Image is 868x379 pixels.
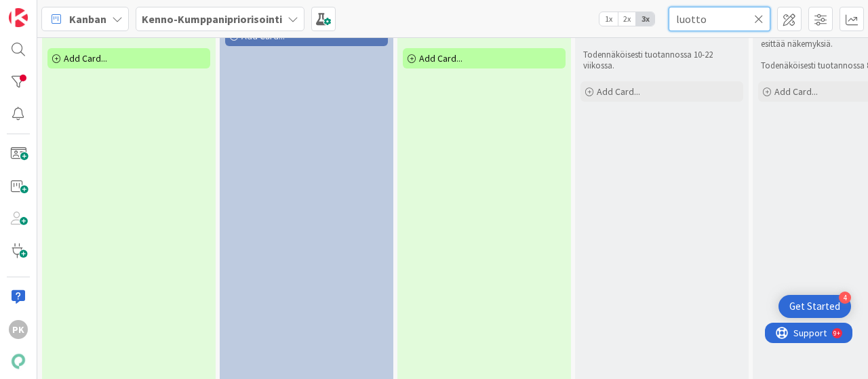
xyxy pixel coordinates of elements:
img: avatar [9,352,28,371]
input: Quick Filter... [669,7,770,31]
span: 1x [599,12,618,26]
div: 9+ [68,5,75,16]
span: Add Card... [774,85,818,98]
div: Get Started [789,300,840,313]
span: Kanban [69,11,106,27]
span: Add Card... [419,52,462,64]
div: Open Get Started checklist, remaining modules: 4 [778,295,851,318]
div: PK [9,320,28,339]
div: 4 [839,292,851,304]
span: 3x [636,12,654,26]
p: Todennäköisesti tuotannossa 10-22 viikossa. [583,49,741,72]
span: Add Card... [64,52,107,64]
span: 2x [618,12,636,26]
span: Support [28,2,62,18]
b: Kenno-Kumppanipriorisointi [142,12,282,26]
span: Add Card... [597,85,640,98]
img: Visit kanbanzone.com [9,8,28,27]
